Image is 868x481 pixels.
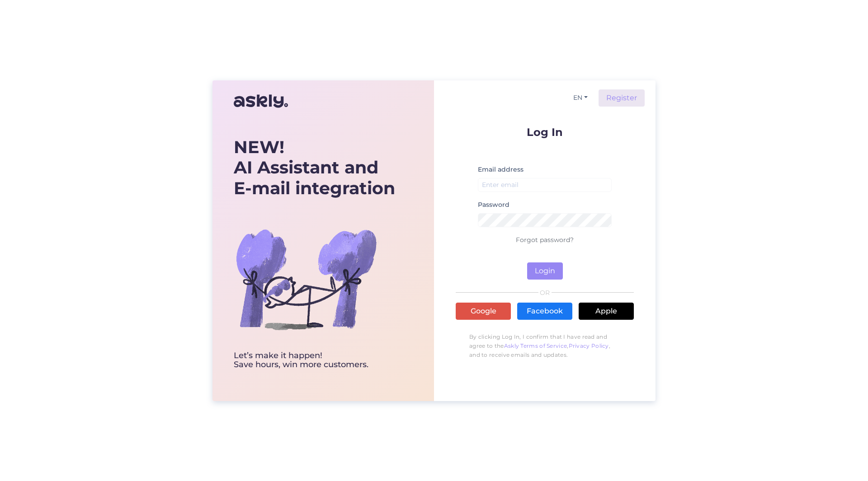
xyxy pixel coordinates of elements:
[456,328,634,364] p: By clicking Log In, I confirm that I have read and agree to the , , and to receive emails and upd...
[234,207,378,351] img: bg-askly
[599,89,645,107] a: Register
[234,351,395,369] div: Let’s make it happen! Save hours, win more customers.
[456,303,511,320] a: Google
[234,137,395,199] div: AI Assistant and E-mail integration
[478,178,612,192] input: Enter email
[527,262,563,280] button: Login
[504,342,567,349] a: Askly Terms of Service
[517,303,572,320] a: Facebook
[516,236,574,244] a: Forgot password?
[456,126,634,138] p: Log In
[234,90,288,112] img: Askly
[570,91,591,104] button: EN
[478,165,524,174] label: Email address
[538,290,552,296] span: OR
[579,303,634,320] a: Apple
[569,342,609,349] a: Privacy Policy
[478,200,509,210] label: Password
[234,136,284,158] b: NEW!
